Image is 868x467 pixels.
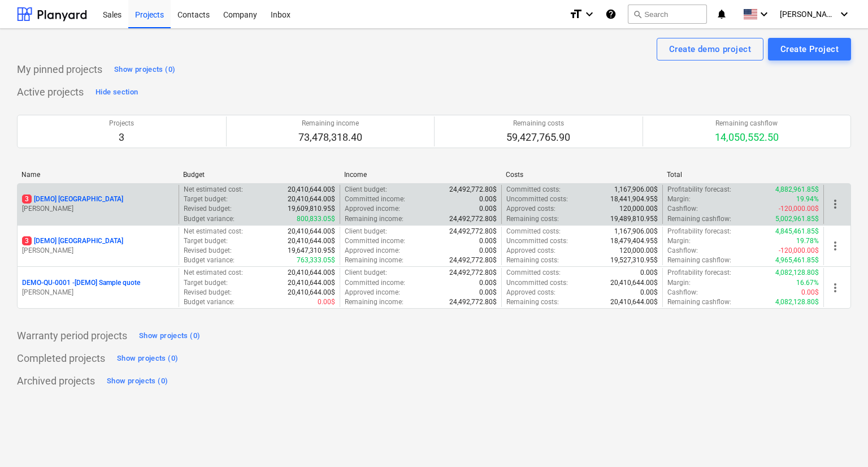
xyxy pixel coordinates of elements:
[345,194,405,204] p: Committed income :
[506,185,561,194] p: Committed costs :
[21,171,174,179] div: Name
[828,239,842,253] span: more_vert
[345,236,405,246] p: Committed income :
[345,214,403,224] p: Remaining income :
[22,194,32,204] span: 3
[22,236,174,256] div: 3[DEMO] [GEOGRAPHIC_DATA][PERSON_NAME]
[22,204,174,214] p: [PERSON_NAME]
[506,204,555,214] p: Approved costs :
[640,268,658,278] p: 0.00$
[184,204,232,214] p: Revised budget :
[667,204,698,214] p: Cashflow :
[344,171,497,179] div: Income
[109,119,134,128] p: Projects
[828,197,842,211] span: more_vert
[796,194,819,204] p: 19.94%
[345,288,400,297] p: Approved income :
[506,256,559,265] p: Remaining costs :
[583,7,596,21] i: keyboard_arrow_down
[506,268,561,278] p: Committed costs :
[506,214,559,224] p: Remaining costs :
[479,278,497,288] p: 0.00$
[614,227,658,236] p: 1,167,906.00$
[449,297,497,307] p: 24,492,772.80$
[667,185,731,194] p: Profitability forecast :
[775,214,819,224] p: 5,002,961.85$
[479,246,497,256] p: 0.00$
[184,236,228,246] p: Target budget :
[17,85,84,99] p: Active projects
[715,131,779,144] p: 14,050,552.50
[449,185,497,194] p: 24,492,772.80$
[610,236,658,246] p: 18,479,404.95$
[288,185,335,194] p: 20,410,644.00$
[779,246,819,256] p: -120,000.00$
[667,236,691,246] p: Margin :
[716,7,727,21] i: notifications
[93,83,141,101] button: Hide section
[136,327,203,345] button: Show projects (0)
[837,7,851,21] i: keyboard_arrow_down
[506,246,555,256] p: Approved costs :
[619,204,658,214] p: 120,000.00$
[610,256,658,265] p: 19,527,310.95$
[104,372,171,390] button: Show projects (0)
[288,278,335,288] p: 20,410,644.00$
[449,214,497,224] p: 24,492,772.80$
[22,288,174,297] p: [PERSON_NAME]
[184,278,228,288] p: Target budget :
[22,246,174,256] p: [PERSON_NAME]
[506,236,568,246] p: Uncommitted costs :
[775,268,819,278] p: 4,082,128.80$
[114,63,175,76] div: Show projects (0)
[107,375,168,388] div: Show projects (0)
[610,278,658,288] p: 20,410,644.00$
[633,10,642,19] span: search
[796,236,819,246] p: 19.78%
[619,246,658,256] p: 120,000.00$
[109,131,134,144] p: 3
[657,38,763,60] button: Create demo project
[449,256,497,265] p: 24,492,772.80$
[345,256,403,265] p: Remaining income :
[298,131,362,144] p: 73,478,318.40
[184,268,243,278] p: Net estimated cost :
[17,352,105,365] p: Completed projects
[345,278,405,288] p: Committed income :
[22,236,32,245] span: 3
[288,246,335,256] p: 19,647,310.95$
[288,227,335,236] p: 20,410,644.00$
[801,288,819,297] p: 0.00$
[288,204,335,214] p: 19,609,810.95$
[184,185,243,194] p: Net estimated cost :
[22,278,174,297] div: DEMO-QU-0001 -[DEMO] Sample quote[PERSON_NAME]
[111,60,178,79] button: Show projects (0)
[780,10,836,19] span: [PERSON_NAME]
[610,214,658,224] p: 19,489,810.95$
[184,288,232,297] p: Revised budget :
[22,278,140,288] p: DEMO-QU-0001 - [DEMO] Sample quote
[184,214,235,224] p: Budget variance :
[628,5,707,24] button: Search
[479,288,497,297] p: 0.00$
[288,268,335,278] p: 20,410,644.00$
[17,374,95,388] p: Archived projects
[17,63,102,76] p: My pinned projects
[605,7,617,21] i: Knowledge base
[298,119,362,128] p: Remaining income
[667,227,731,236] p: Profitability forecast :
[345,204,400,214] p: Approved income :
[479,204,497,214] p: 0.00$
[22,236,123,246] p: [DEMO] [GEOGRAPHIC_DATA]
[569,7,583,21] i: format_size
[449,227,497,236] p: 24,492,772.80$
[479,236,497,246] p: 0.00$
[117,352,178,365] div: Show projects (0)
[667,288,698,297] p: Cashflow :
[345,227,387,236] p: Client budget :
[114,349,181,367] button: Show projects (0)
[184,256,235,265] p: Budget variance :
[811,413,868,467] div: Chat Widget
[506,297,559,307] p: Remaining costs :
[297,256,335,265] p: 763,333.05$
